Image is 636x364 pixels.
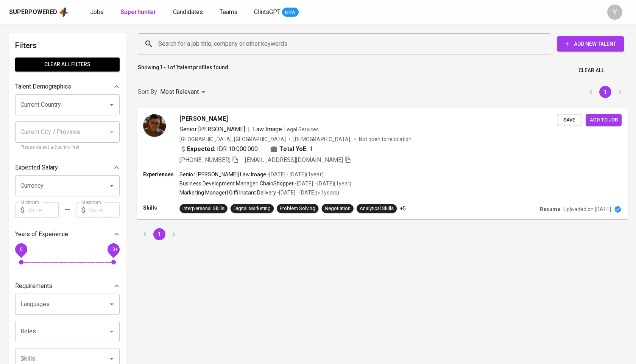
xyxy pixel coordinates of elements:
span: Jobs [90,8,104,16]
h6: Filters [15,39,120,51]
input: Value [27,202,59,218]
button: Open [106,180,117,191]
button: page 1 [153,228,165,240]
div: IDR 10.000.000 [179,144,258,153]
p: Requirements [15,282,52,291]
a: Candidates [173,8,204,17]
p: Uploaded on [DATE] [563,205,611,213]
nav: pagination navigation [584,86,627,98]
span: | [248,124,250,134]
button: Open [106,299,117,310]
div: Requirements [15,278,120,294]
div: Analytical Skills [360,205,394,212]
p: Showing of talent profiles found [138,64,228,78]
span: Clear All [578,66,604,75]
span: [DEMOGRAPHIC_DATA] [293,135,351,143]
p: Marketing Manager | Giffi Instant Delivery [179,189,276,196]
button: Open [106,326,117,337]
a: [PERSON_NAME]Senior [PERSON_NAME]|Law ImageLegal Services[GEOGRAPHIC_DATA], [GEOGRAPHIC_DATA][DEM... [138,108,627,219]
p: Years of Experience [15,230,68,239]
div: Interpersonal Skills [182,205,224,212]
p: Skills [143,204,179,212]
div: Problem Solving [280,205,315,212]
span: Legal Services [284,126,319,132]
input: Value [88,202,120,218]
div: Talent Demographics [15,79,120,94]
button: page 1 [599,86,611,98]
p: Resume [540,205,560,213]
div: Expected Salary [15,160,120,175]
span: [EMAIL_ADDRESS][DOMAIN_NAME] [245,156,343,163]
b: 1 [175,64,178,70]
span: GlintsGPT [254,8,281,16]
img: app logo [59,6,69,18]
p: Senior [PERSON_NAME] | Law Image [179,171,266,178]
button: Add New Talent [557,36,624,51]
a: Jobs [90,8,105,17]
div: Most Relevant [160,85,208,99]
a: GlintsGPT NEW [254,8,299,17]
span: Law Image [253,125,282,132]
p: Expected Salary [15,163,58,172]
span: Teams [220,8,237,16]
p: Sort By [138,87,157,96]
p: +5 [400,205,406,212]
button: Open [106,353,117,364]
span: [PERSON_NAME] [179,114,228,123]
button: Open [106,100,117,110]
b: Total YoE: [279,144,308,153]
span: Candidates [173,8,203,16]
p: Experiences [143,171,179,178]
button: Clear All [575,64,607,78]
span: [PHONE_NUMBER] [179,156,230,163]
b: Expected: [187,144,215,153]
span: Add New Talent [563,39,618,49]
button: Clear All filters [15,58,120,72]
div: Years of Experience [15,227,120,242]
nav: pagination navigation [138,228,181,240]
span: Save [561,115,577,124]
div: Negotiation [325,205,351,212]
b: 1 - 1 [159,64,170,70]
span: 0 [20,247,22,252]
p: • [DATE] - [DATE] ( 1 year ) [266,171,323,178]
p: Please select a Country first [20,144,114,151]
a: Superhunter [120,8,158,17]
p: Most Relevant [160,87,199,96]
p: • [DATE] - [DATE] ( <1 years ) [276,189,339,196]
span: Senior [PERSON_NAME] [179,125,245,132]
p: • [DATE] - [DATE] ( 1 year ) [294,180,351,187]
span: Clear All filters [21,60,114,69]
b: Superhunter [120,8,156,16]
span: NEW [282,9,299,16]
div: [GEOGRAPHIC_DATA], [GEOGRAPHIC_DATA] [179,135,286,143]
div: Superpowered [9,8,57,17]
button: Add to job [586,114,622,126]
a: Superpoweredapp logo [9,6,69,18]
p: Talent Demographics [15,82,71,91]
span: Add to job [590,115,618,124]
p: Not open to relocation [359,135,412,143]
div: Y [607,5,622,20]
div: Digital Marketing [234,205,271,212]
a: Teams [220,8,239,17]
p: Business Development Manager | ChainShopper [179,180,294,187]
img: 225a599c65bc6489a8374bce07660916.jpeg [143,114,166,137]
span: 10+ [109,247,117,252]
span: 1 [309,144,313,153]
button: Save [557,114,581,126]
